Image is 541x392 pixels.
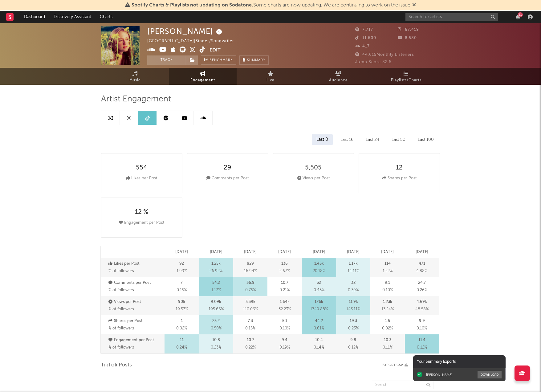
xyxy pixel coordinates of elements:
[355,36,376,40] span: 11,600
[147,26,224,36] div: [PERSON_NAME]
[245,325,255,332] span: 0.15 %
[317,279,321,287] p: 32
[413,134,438,145] div: Last 100
[280,298,290,306] p: 1.64k
[372,381,433,389] input: Search...
[247,337,254,344] p: 10.7
[224,164,231,172] div: 29
[278,248,291,256] p: [DATE]
[181,279,183,287] p: 7
[206,175,249,182] div: Comments per Post
[108,269,134,273] span: % of followers
[305,164,322,172] div: 5,505
[314,344,324,351] span: 0.14 %
[350,317,357,325] p: 19.3
[281,279,288,287] p: 10.7
[412,3,416,8] span: Dismiss
[279,306,291,313] span: 32.23 %
[108,298,163,306] p: Views per Post
[382,325,393,332] span: 0.02 %
[211,325,222,332] span: 0.50 %
[396,164,403,172] div: 12
[282,317,287,325] p: 5.1
[419,260,425,267] p: 471
[132,3,410,8] span: : Some charts are now updating. We are continuing to work on the issue
[175,248,188,256] p: [DATE]
[349,298,358,306] p: 11.9k
[209,47,221,54] button: Edit
[210,248,222,256] p: [DATE]
[279,287,290,294] span: 0.21 %
[417,325,427,332] span: 0.10 %
[314,287,324,294] span: 0.45 %
[212,317,220,325] p: 23.2
[478,371,502,378] button: Download
[282,337,287,344] p: 9.4
[211,344,221,351] span: 0.23 %
[245,344,256,351] span: 0.22 %
[346,306,360,313] span: 143.11 %
[108,260,163,267] p: Likes per Post
[178,298,185,306] p: 905
[281,260,288,267] p: 136
[49,11,96,23] a: Discovery Assistant
[211,298,221,306] p: 9.09k
[246,298,255,306] p: 5.39k
[247,59,265,62] span: Summary
[387,134,410,145] div: Last 50
[243,306,258,313] span: 110.06 %
[518,12,523,17] div: 21
[211,260,221,267] p: 1.25k
[108,337,163,344] p: Engagement per Post
[177,287,187,294] span: 0.15 %
[177,267,187,275] span: 1.99 %
[417,287,427,294] span: 0.26 %
[405,13,498,21] input: Search for artists
[176,306,188,313] span: 19.57 %
[247,260,254,267] p: 829
[417,298,427,306] p: 4.69k
[132,3,252,8] span: Spotify Charts & Playlists not updating on Sodatone
[382,363,408,367] button: Export CSV
[237,68,304,85] a: Live
[108,288,134,292] span: % of followers
[129,77,141,84] span: Music
[201,55,236,65] a: Benchmark
[355,53,414,57] span: 44,615 Monthly Listeners
[108,326,134,330] span: % of followers
[314,260,324,267] p: 1.45k
[108,317,163,325] p: Shares per Post
[279,325,290,332] span: 0.10 %
[315,317,323,325] p: 44.2
[361,134,384,145] div: Last 24
[135,209,148,216] div: 12 %
[355,28,373,32] span: 7,717
[384,260,391,267] p: 114
[426,373,452,377] div: [PERSON_NAME]
[382,287,393,294] span: 0.10 %
[416,248,428,256] p: [DATE]
[398,28,419,32] span: 67,419
[147,38,241,45] div: [GEOGRAPHIC_DATA] | Singer/Songwriter
[347,248,360,256] p: [DATE]
[209,267,222,275] span: 26.92 %
[179,260,184,267] p: 92
[383,267,393,275] span: 1.22 %
[279,344,290,351] span: 0.19 %
[348,325,359,332] span: 0.23 %
[101,96,171,103] span: Artist Engagement
[313,267,325,275] span: 20.18 %
[312,134,333,145] div: Last 8
[417,344,427,351] span: 0.12 %
[108,345,134,349] span: % of followers
[211,287,221,294] span: 1.17 %
[246,279,254,287] p: 36.9
[348,344,358,351] span: 0.12 %
[415,306,429,313] span: 48.58 %
[212,337,220,344] p: 10.8
[385,279,390,287] p: 9.1
[398,36,417,40] span: 8,580
[209,57,233,64] span: Benchmark
[244,267,257,275] span: 16.94 %
[384,337,391,344] p: 10.3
